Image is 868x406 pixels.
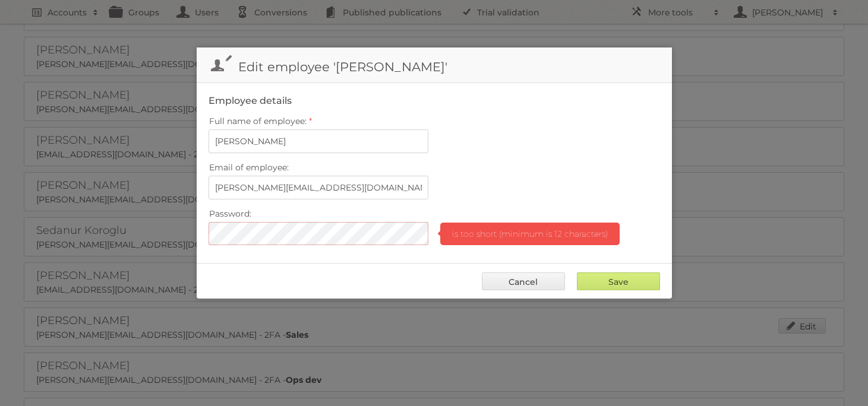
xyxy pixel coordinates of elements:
input: Save [577,272,660,290]
span: Email of employee: [209,162,289,173]
a: Cancel [482,272,565,290]
input: name@publitas.com [209,176,428,199]
span: Full name of employee: [209,116,307,126]
legend: Employee details [209,95,292,106]
span: Password: [209,208,251,219]
h1: Edit employee '[PERSON_NAME]' [197,47,672,83]
span: is too short (minimum is 12 characters) [440,223,620,245]
input: Full name [209,129,428,153]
